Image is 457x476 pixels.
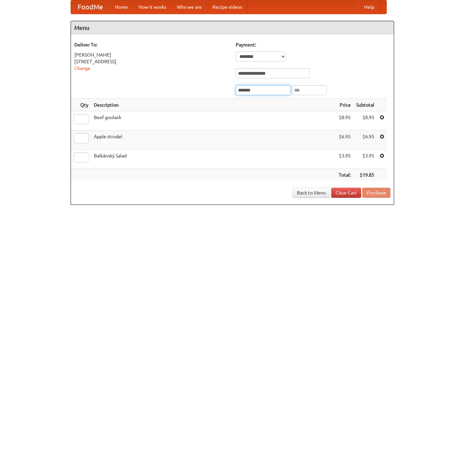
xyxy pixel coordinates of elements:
[91,131,336,150] td: Apple strudel
[353,99,377,111] th: Subtotal
[362,188,390,198] button: Purchase
[71,0,110,14] a: FoodMe
[74,51,229,58] div: [PERSON_NAME]
[293,188,330,198] a: Back to Menu
[207,0,247,14] a: Recipe videos
[353,150,377,169] td: $3.95
[91,111,336,131] td: Beef goulash
[74,66,90,71] a: Change
[236,41,390,48] h5: Payment:
[353,169,377,181] th: $19.85
[71,99,91,111] th: Qty
[133,0,172,14] a: How it works
[71,21,394,35] h4: Menu
[91,150,336,169] td: Balkánský Salad
[336,150,353,169] td: $3.95
[110,0,133,14] a: Home
[336,99,353,111] th: Price
[336,169,353,181] th: Total:
[336,111,353,131] td: $8.95
[74,58,229,65] div: [STREET_ADDRESS]
[353,111,377,131] td: $8.95
[331,188,361,198] a: Clear Cart
[336,131,353,150] td: $6.95
[353,131,377,150] td: $6.95
[74,41,229,48] h5: Deliver To:
[359,0,380,14] a: Help
[91,99,336,111] th: Description
[172,0,207,14] a: Who we are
